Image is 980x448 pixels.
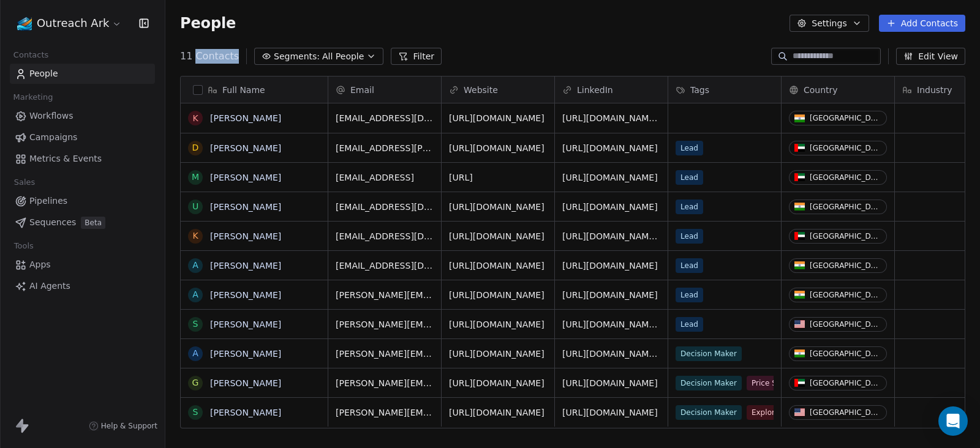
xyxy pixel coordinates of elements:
a: [URL][DOMAIN_NAME][PERSON_NAME] [562,231,729,241]
div: Country [782,77,894,103]
button: Settings [790,15,869,32]
span: [EMAIL_ADDRESS][DOMAIN_NAME] [336,112,434,124]
a: [URL] [449,173,473,182]
a: Workflows [10,106,155,126]
a: [URL][DOMAIN_NAME] [562,202,658,212]
a: [PERSON_NAME] [210,408,281,417]
a: [URL][DOMAIN_NAME] [449,143,545,153]
a: [PERSON_NAME] [210,231,281,241]
div: Full Name [181,77,328,103]
a: [URL][DOMAIN_NAME][PERSON_NAME] [562,319,729,329]
div: M [192,171,199,184]
div: [GEOGRAPHIC_DATA] [810,173,881,182]
span: Decision Maker [676,405,742,420]
div: Tags [668,77,781,103]
a: [URL][DOMAIN_NAME] [562,378,658,388]
div: [GEOGRAPHIC_DATA] [810,232,881,241]
a: [URL][DOMAIN_NAME] [562,261,658,271]
span: Decision Maker [676,346,742,361]
span: 11 Contacts [180,49,239,64]
span: LinkedIn [577,84,613,96]
a: [URL][DOMAIN_NAME] [449,202,545,212]
div: [GEOGRAPHIC_DATA] [810,291,881,299]
a: [URL][DOMAIN_NAME] [449,231,545,241]
span: Exploring others [747,405,817,420]
span: Campaigns [29,131,77,144]
div: grid [181,103,328,441]
span: [EMAIL_ADDRESS] [336,171,434,184]
a: Pipelines [10,191,155,211]
a: [URL][DOMAIN_NAME] [449,408,545,417]
span: Price Sensitive [747,376,810,390]
span: Lead [676,229,703,244]
span: [EMAIL_ADDRESS][DOMAIN_NAME] [336,230,434,242]
div: D [192,141,199,154]
span: Tags [690,84,709,96]
div: [GEOGRAPHIC_DATA] [810,114,881,122]
span: Lead [676,141,703,155]
span: [PERSON_NAME][EMAIL_ADDRESS][DOMAIN_NAME] [336,318,434,330]
span: Beta [81,217,105,229]
span: AI Agents [29,280,70,293]
a: Metrics & Events [10,149,155,169]
a: Campaigns [10,127,155,147]
span: [PERSON_NAME][EMAIL_ADDRESS][DOMAIN_NAME] [336,377,434,389]
div: [GEOGRAPHIC_DATA] [810,408,881,417]
button: Outreach Ark [15,13,124,34]
span: All People [322,50,364,63]
span: Contacts [8,46,54,64]
a: Help & Support [89,421,157,431]
span: Metrics & Events [29,152,102,165]
a: [PERSON_NAME] [210,261,281,271]
span: [EMAIL_ADDRESS][DOMAIN_NAME] [336,201,434,213]
span: Email [350,84,374,96]
span: Lead [676,258,703,273]
a: [PERSON_NAME] [210,173,281,182]
span: [EMAIL_ADDRESS][PERSON_NAME][DOMAIN_NAME] [336,142,434,154]
a: [URL][DOMAIN_NAME][PERSON_NAME] [562,113,729,123]
div: [GEOGRAPHIC_DATA] [810,320,881,329]
div: U [192,200,198,213]
span: Outreach Ark [37,15,109,31]
span: Help & Support [101,421,157,431]
a: [PERSON_NAME] [210,143,281,153]
a: [URL][DOMAIN_NAME] [562,143,658,153]
div: S [193,318,198,330]
div: Email [328,77,441,103]
div: [GEOGRAPHIC_DATA] [810,144,881,152]
a: [URL][DOMAIN_NAME] [449,378,545,388]
a: [URL][DOMAIN_NAME] [449,113,545,123]
span: People [180,14,236,32]
span: Decision Maker [676,376,742,390]
span: [EMAIL_ADDRESS][DOMAIN_NAME] [336,259,434,272]
a: [URL][DOMAIN_NAME][PERSON_NAME] [562,349,729,359]
span: Workflows [29,110,73,122]
a: SequencesBeta [10,212,155,233]
span: Industry [917,84,952,96]
span: Website [464,84,498,96]
div: [GEOGRAPHIC_DATA] [810,379,881,387]
a: [URL][DOMAIN_NAME] [562,290,658,300]
a: [PERSON_NAME] [210,319,281,329]
span: Lead [676,288,703,302]
div: Open Intercom Messenger [938,406,968,436]
a: [URL][DOMAIN_NAME] [449,290,545,300]
div: A [192,288,198,301]
span: Lead [676,317,703,332]
a: [URL][DOMAIN_NAME] [562,408,658,417]
div: A [192,347,198,360]
div: [GEOGRAPHIC_DATA] [810,261,881,270]
a: AI Agents [10,276,155,296]
a: [PERSON_NAME] [210,349,281,359]
div: G [192,376,199,389]
span: Pipelines [29,195,67,207]
span: Apps [29,258,51,271]
a: Apps [10,255,155,275]
a: People [10,64,155,84]
a: [URL][DOMAIN_NAME] [449,349,545,359]
div: K [192,112,198,125]
a: [URL][DOMAIN_NAME] [562,173,658,182]
button: Edit View [896,48,965,65]
span: Lead [676,200,703,214]
a: [PERSON_NAME] [210,290,281,300]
